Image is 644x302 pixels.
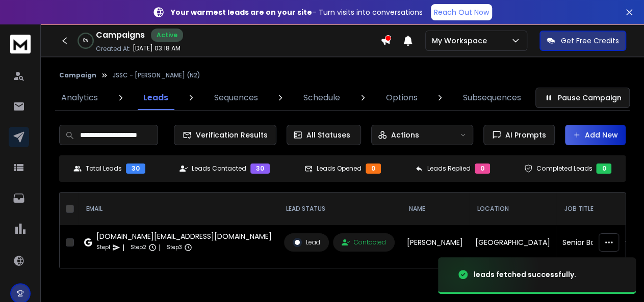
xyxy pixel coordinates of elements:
button: Pause Campaign [535,88,630,108]
strong: Your warmest leads are on your site [171,7,312,17]
button: Campaign [59,71,96,79]
td: [GEOGRAPHIC_DATA] [469,225,556,260]
div: [DOMAIN_NAME][EMAIL_ADDRESS][DOMAIN_NAME] [96,231,272,241]
img: logo [10,35,31,53]
div: Contacted [342,238,386,246]
div: 0 [596,163,611,174]
div: 0 [366,163,381,174]
span: AI Prompts [501,130,546,140]
a: Sequences [208,86,264,110]
p: My Workspace [432,36,491,46]
p: Leads Contacted [192,164,246,173]
p: [DATE] 03:18 AM [133,44,181,52]
p: Schedule [303,92,340,104]
div: leads fetched successfully. [474,269,576,280]
p: Actions [391,130,419,140]
p: Subsequences [463,92,521,104]
a: Reach Out Now [431,4,492,20]
a: Schedule [297,86,346,110]
div: 30 [126,163,145,174]
p: JSSC - [PERSON_NAME] (N2) [113,71,200,79]
p: Total Leads [86,164,122,173]
th: EMAIL [78,193,278,225]
div: Active [151,29,183,42]
div: Lead [293,238,320,247]
button: Add New [565,125,626,145]
p: Options [386,92,418,104]
span: Verification Results [192,130,268,140]
div: 0 [475,163,490,174]
p: Step 2 [131,242,146,253]
button: Get Free Credits [539,31,626,51]
button: AI Prompts [483,125,555,145]
h1: Campaigns [96,29,145,41]
p: | [122,242,124,253]
a: Leads [137,86,174,110]
p: Step 1 [96,242,110,253]
th: LEAD STATUS [278,193,401,225]
p: | [159,242,161,253]
div: 30 [250,163,270,174]
p: – Turn visits into conversations [171,7,423,17]
p: Get Free Credits [561,36,619,46]
a: Subsequences [457,86,527,110]
p: Step 3 [167,242,182,253]
p: Created At: [96,45,131,53]
a: Options [380,86,424,110]
a: Analytics [55,86,104,110]
p: Leads Replied [427,164,471,173]
p: Leads [143,92,168,104]
p: Sequences [214,92,258,104]
p: 0 % [83,38,88,44]
th: location [469,193,556,225]
button: Verification Results [174,125,276,145]
p: All Statuses [306,130,350,140]
th: NAME [401,193,469,225]
td: [PERSON_NAME] [401,225,469,260]
p: Completed Leads [536,164,592,173]
p: Analytics [61,92,98,104]
p: Reach Out Now [434,7,489,17]
p: Leads Opened [317,164,362,173]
